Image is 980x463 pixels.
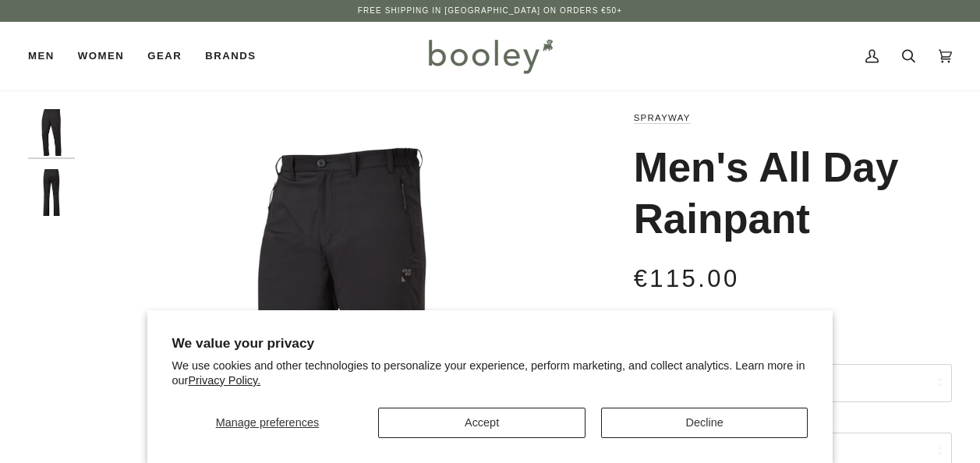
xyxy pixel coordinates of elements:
[634,113,691,122] a: Sprayway
[193,22,267,90] a: Brands
[147,48,182,64] span: Gear
[28,22,66,90] a: Men
[378,408,586,438] button: Accept
[172,359,808,388] p: We use cookies and other technologies to personalize your experience, perform marketing, and coll...
[28,48,55,64] span: Men
[188,374,260,387] a: Privacy Policy.
[422,34,558,79] img: Booley
[172,335,808,352] h2: We value your privacy
[634,142,940,245] h1: Men's All Day Rainpant
[28,169,75,216] img: Sprayway Men's All Day Rainpant Black - Booley Galway
[634,265,740,292] span: €115.00
[216,416,319,429] span: Manage preferences
[205,48,256,64] span: Brands
[78,48,124,64] span: Women
[28,109,75,156] img: Sprayway Men's All Day Rainpant Black - Booley Galway
[66,22,136,90] a: Women
[136,22,193,90] a: Gear
[172,408,363,438] button: Manage preferences
[601,408,808,438] button: Decline
[358,5,622,17] p: Free Shipping in [GEOGRAPHIC_DATA] on Orders €50+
